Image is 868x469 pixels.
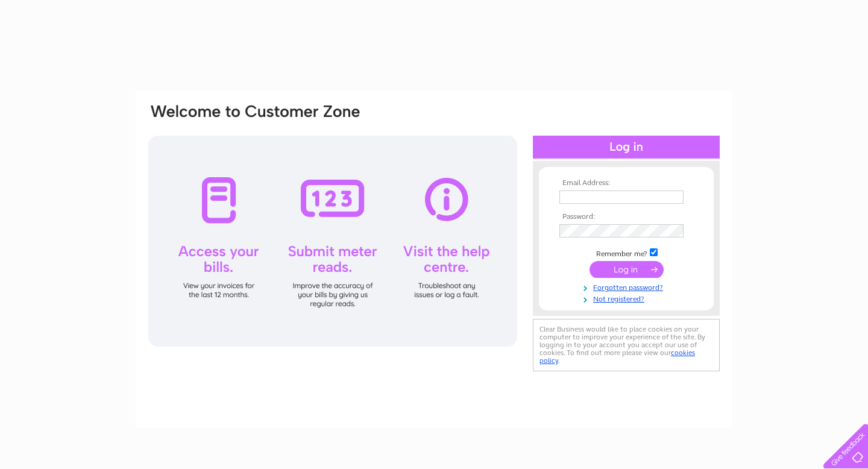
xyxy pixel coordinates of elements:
input: Submit [590,261,664,278]
a: Forgotten password? [559,281,696,292]
th: Password: [556,213,696,221]
a: Not registered? [559,292,696,304]
th: Email Address: [556,179,696,187]
div: Clear Business would like to place cookies on your computer to improve your experience of the sit... [533,319,720,371]
td: Remember me? [556,247,696,259]
a: cookies policy [539,348,695,365]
